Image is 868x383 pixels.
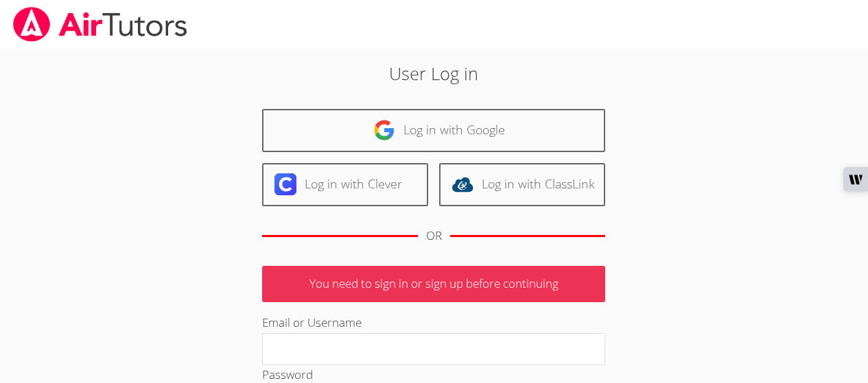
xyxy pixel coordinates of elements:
[451,173,473,195] img: classlink-logo-d6bb404cc1216ec64c9a2012d9dc4662098be43eaf13dc465df04b49fa7ab582.svg
[439,163,605,206] a: Log in with ClassLink
[262,266,605,302] p: You need to sign in or sign up before continuing
[426,226,442,246] div: OR
[262,314,362,330] label: Email or Username
[274,173,296,195] img: clever-logo-6eab21bc6e7a338710f1a6ff85c0baf02591cd810cc4098c63d3a4b26e2feb20.svg
[262,109,605,152] a: Log in with Google
[12,7,189,42] img: airtutors_banner-c4298cdbf04f3fff15de1276eac7730deb9818008684d7c2e4769d2f7ddbe033.png
[200,60,668,86] h2: User Log in
[373,119,395,141] img: google-logo-50288ca7cdecda66e5e0955fdab243c47b7ad437acaf1139b6f446037453330a.svg
[262,163,428,206] a: Log in with Clever
[262,367,313,382] label: Password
